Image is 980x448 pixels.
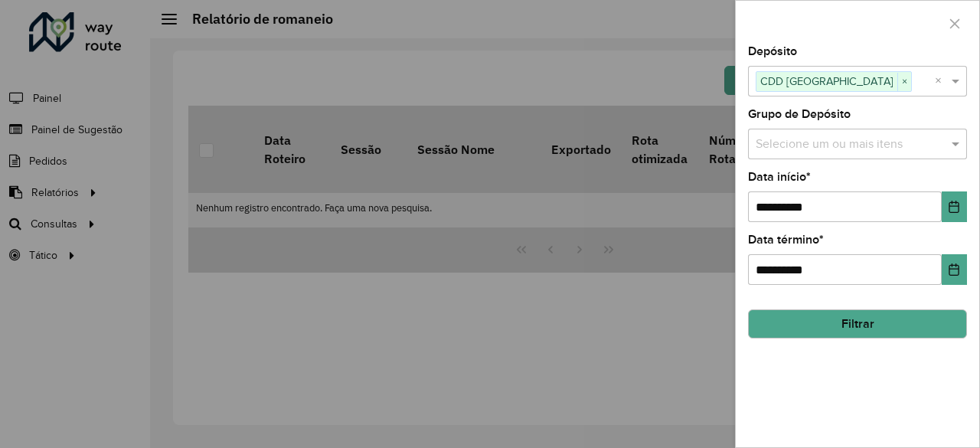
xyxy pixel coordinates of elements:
[756,72,897,90] span: CDD [GEOGRAPHIC_DATA]
[942,254,967,285] button: Choose Date
[897,73,911,91] span: ×
[748,309,967,338] button: Filtrar
[748,231,824,249] label: Data término
[748,168,811,186] label: Data início
[935,72,948,90] span: Clear all
[748,105,851,123] label: Grupo de Depósito
[942,191,967,222] button: Choose Date
[748,42,797,60] label: Depósito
